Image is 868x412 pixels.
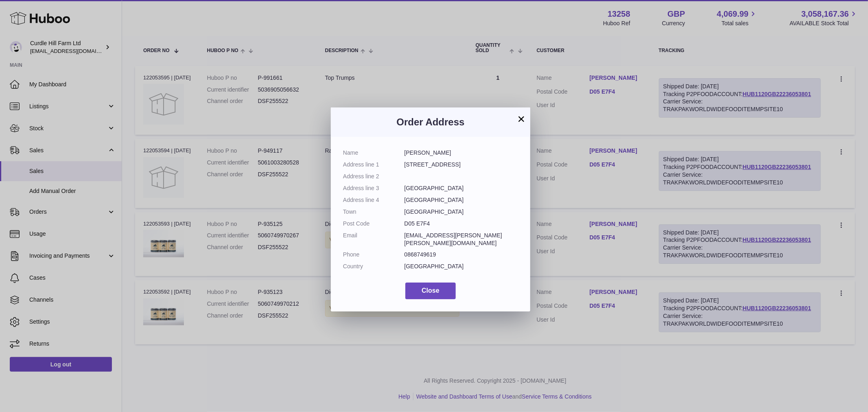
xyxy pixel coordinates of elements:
dd: [GEOGRAPHIC_DATA] [404,208,518,216]
dt: Address line 2 [343,173,404,180]
dt: Email [343,232,404,247]
button: Close [405,283,456,299]
dd: [GEOGRAPHIC_DATA] [404,196,518,204]
dd: [GEOGRAPHIC_DATA] [404,184,518,192]
dd: [GEOGRAPHIC_DATA] [404,263,518,270]
dd: D05 E7F4 [404,220,518,228]
dt: Name [343,149,404,157]
dd: [STREET_ADDRESS] [404,161,518,169]
h3: Order Address [343,116,518,129]
dt: Country [343,263,404,270]
dt: Post Code [343,220,404,228]
dt: Address line 3 [343,184,404,192]
dt: Address line 4 [343,196,404,204]
dt: Phone [343,251,404,259]
dd: [EMAIL_ADDRESS][PERSON_NAME][PERSON_NAME][DOMAIN_NAME] [404,232,518,247]
span: Close [422,287,439,294]
dd: 0868749619 [404,251,518,259]
button: × [516,114,526,124]
dt: Address line 1 [343,161,404,169]
dt: Town [343,208,404,216]
dd: [PERSON_NAME] [404,149,518,157]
